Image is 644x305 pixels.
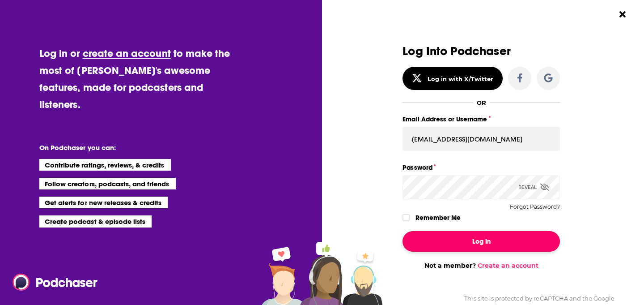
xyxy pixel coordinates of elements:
[402,162,560,173] label: Password
[83,47,171,60] a: create an account
[415,212,461,223] label: Remember Me
[402,127,560,151] input: Email Address or Username
[39,215,152,227] li: Create podcast & episode lists
[13,274,98,291] img: Podchaser - Follow, Share and Rate Podcasts
[478,262,538,270] a: Create an account
[428,75,493,82] div: Log in with X/Twitter
[477,99,486,106] div: OR
[13,274,91,291] a: Podchaser - Follow, Share and Rate Podcasts
[402,45,560,58] h3: Log Into Podchaser
[518,175,549,199] div: Reveal
[402,113,560,125] label: Email Address or Username
[402,67,503,90] button: Log in with X/Twitter
[402,262,560,270] div: Not a member?
[39,143,218,152] li: On Podchaser you can:
[39,178,176,189] li: Follow creators, podcasts, and friends
[510,204,560,210] button: Forgot Password?
[614,6,631,23] button: Close Button
[39,197,168,208] li: Get alerts for new releases & credits
[39,159,171,171] li: Contribute ratings, reviews, & credits
[402,231,560,252] button: Log In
